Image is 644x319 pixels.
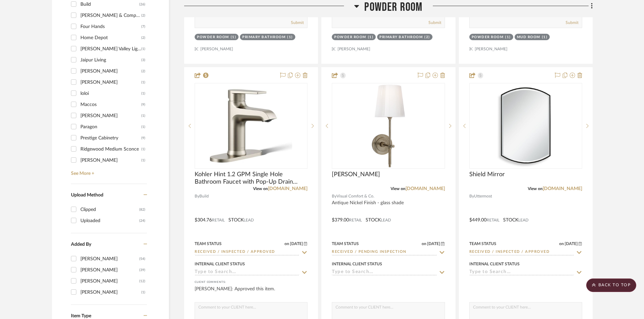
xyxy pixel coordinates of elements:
div: (7) [141,21,145,32]
div: [PERSON_NAME] [80,155,141,166]
div: [PERSON_NAME] [80,265,139,275]
div: Team Status [469,241,496,247]
div: (24) [139,215,145,226]
span: Build [199,193,209,200]
div: Primary Bathroom [242,35,286,40]
div: [PERSON_NAME] [80,287,141,298]
div: Powder Room [472,35,504,40]
div: Home Depot [80,32,141,43]
div: (2) [141,32,145,43]
span: [DATE] [564,241,578,246]
div: Ridgewood Medium Sconce [80,144,141,155]
a: See More + [69,166,147,177]
div: 0 [332,83,444,168]
span: on [284,242,289,246]
div: Powder Room [334,35,366,40]
div: (82) [139,204,145,215]
div: (1) [231,35,237,40]
div: (54) [139,254,145,264]
span: [PERSON_NAME] [332,171,380,178]
span: Shield Mirror [469,171,505,178]
div: loloi [80,88,141,99]
div: Paragon [80,122,141,132]
span: Upload Method [71,193,103,197]
div: (12) [139,276,145,287]
button: Submit [428,20,441,26]
button: Submit [291,20,304,26]
div: (1) [141,144,145,155]
div: (1) [141,110,145,121]
div: (1) [141,155,145,166]
span: [DATE] [426,241,441,246]
div: Four Hands [80,21,141,32]
div: Team Status [195,241,222,247]
input: Type to Search… [469,269,574,276]
div: 0 [195,83,307,168]
div: Internal Client Status [469,261,520,267]
div: (1) [287,35,293,40]
span: [DATE] [289,241,304,246]
div: Clipped [80,204,139,215]
span: Uttermost [474,193,492,200]
div: (39) [139,265,145,275]
div: (1) [141,77,145,88]
span: View on [528,187,543,191]
div: (1) [141,287,145,298]
img: Shield Mirror [484,84,568,168]
div: (1) [368,35,374,40]
span: Kohler Hint 1.2 GPM Single Hole Bathroom Faucet with Pop-Up Drain Assembly and Escutcheon [195,171,307,186]
div: Powder Room [197,35,229,40]
div: (2) [141,10,145,21]
input: Type to Search… [469,249,574,256]
span: Visual Comfort & Co. [337,193,374,200]
div: (2) [424,35,430,40]
div: (9) [141,99,145,110]
div: (1) [542,35,548,40]
div: [PERSON_NAME] [80,276,139,287]
button: Submit [566,20,578,26]
a: [DOMAIN_NAME] [543,186,582,191]
scroll-to-top-button: BACK TO TOP [586,278,636,292]
input: Type to Search… [332,249,437,256]
div: (1) [505,35,511,40]
span: View on [391,187,405,191]
div: Internal Client Status [332,261,382,267]
div: Team Status [332,241,359,247]
a: [DOMAIN_NAME] [268,186,307,191]
span: on [559,242,564,246]
span: Item Type [71,314,91,318]
span: By [195,193,199,200]
a: [DOMAIN_NAME] [405,186,445,191]
div: (1) [141,44,145,54]
span: By [332,193,337,200]
div: Primary Bathroom [379,35,423,40]
div: (1) [141,122,145,132]
div: Internal Client Status [195,261,245,267]
span: on [422,242,426,246]
span: Added By [71,242,91,247]
div: Prestige Cabinetry [80,133,141,143]
span: By [469,193,474,200]
div: [PERSON_NAME] Valley Lighting [80,44,141,54]
div: (2) [141,66,145,77]
div: [PERSON_NAME] [80,110,141,121]
img: Bryant Sconce [346,84,430,168]
span: View on [253,187,268,191]
div: Uploaded [80,215,139,226]
div: [PERSON_NAME] [80,254,139,264]
div: Mud Room [517,35,540,40]
input: Type to Search… [195,269,299,276]
div: (3) [141,55,145,65]
input: Type to Search… [332,269,437,276]
div: (9) [141,133,145,143]
div: [PERSON_NAME] & Company [80,10,141,21]
input: Type to Search… [195,249,299,256]
img: Kohler Hint 1.2 GPM Single Hole Bathroom Faucet with Pop-Up Drain Assembly and Escutcheon [209,84,293,168]
div: [PERSON_NAME] [80,77,141,88]
div: [PERSON_NAME] [80,66,141,77]
div: Jaipur Living [80,55,141,65]
div: Maccos [80,99,141,110]
div: [PERSON_NAME]: Approved this item. [195,286,307,299]
div: (1) [141,88,145,99]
